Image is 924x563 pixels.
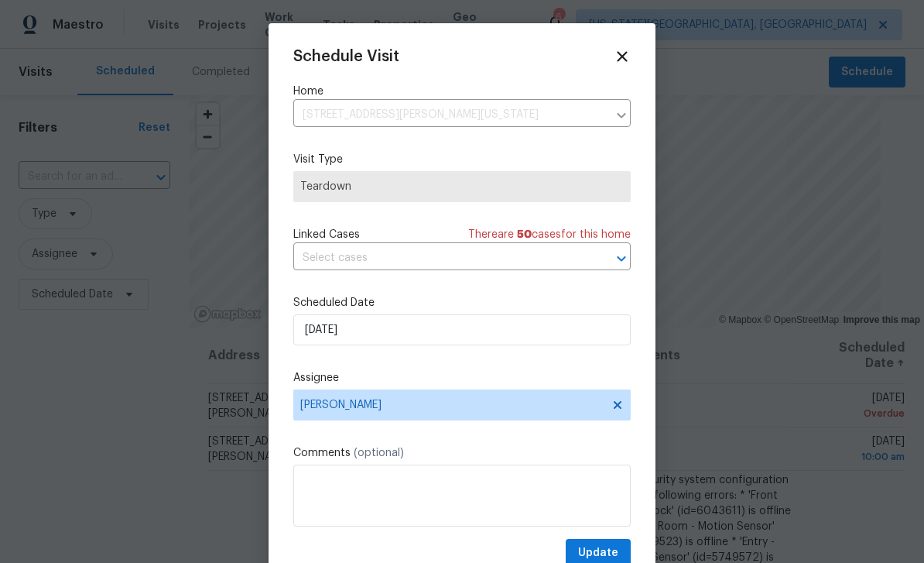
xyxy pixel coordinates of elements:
[468,227,631,242] span: There are case s for this home
[614,48,631,65] span: Close
[293,445,631,461] label: Comments
[293,49,399,64] span: Schedule Visit
[293,295,631,311] label: Scheduled Date
[354,448,404,458] span: (optional)
[293,314,631,345] input: M/D/YYYY
[578,544,618,563] span: Update
[300,179,624,194] span: Teardown
[293,84,631,99] label: Home
[293,227,360,242] span: Linked Cases
[517,229,532,240] span: 50
[611,248,632,269] button: Open
[293,152,631,167] label: Visit Type
[293,103,607,127] input: Enter in an address
[293,370,631,386] label: Assignee
[293,246,587,270] input: Select cases
[300,399,604,411] span: [PERSON_NAME]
